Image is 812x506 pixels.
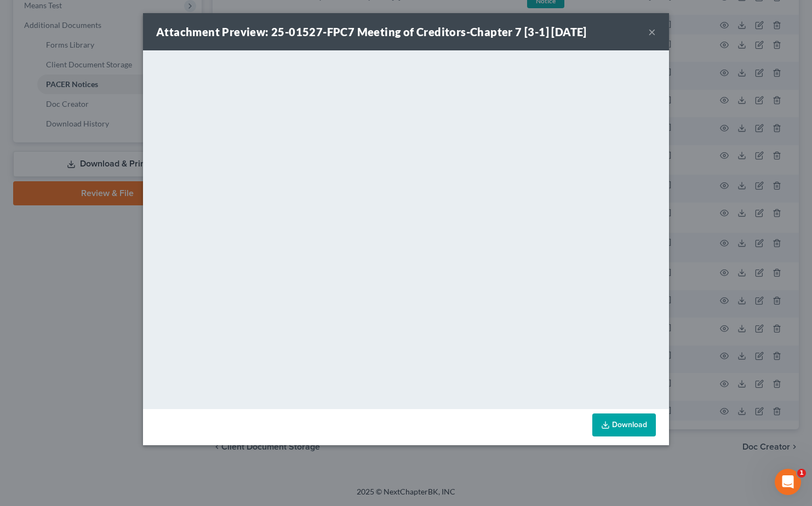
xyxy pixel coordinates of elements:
iframe: <object ng-attr-data='[URL][DOMAIN_NAME]' type='application/pdf' width='100%' height='650px'></ob... [143,50,669,406]
iframe: Intercom live chat [775,469,801,495]
a: Download [592,413,656,436]
span: 1 [797,469,806,478]
strong: Attachment Preview: 25-01527-FPC7 Meeting of Creditors-Chapter 7 [3-1] [DATE] [156,25,587,38]
button: × [648,25,656,38]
